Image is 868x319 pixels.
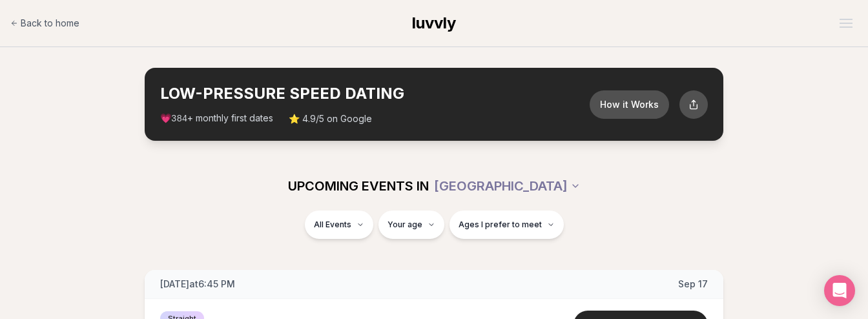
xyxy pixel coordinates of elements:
[590,90,669,119] button: How it Works
[412,14,456,32] span: luvvly
[171,114,187,124] span: 384
[21,17,79,30] span: Back to home
[314,220,351,230] span: All Events
[834,14,858,33] button: Open menu
[434,172,581,200] button: [GEOGRAPHIC_DATA]
[459,220,542,230] span: Ages I prefer to meet
[160,83,590,104] h2: LOW-PRESSURE SPEED DATING
[10,10,79,36] a: Back to home
[378,211,444,239] button: Your age
[160,112,273,125] span: 💗 + monthly first dates
[824,275,855,306] div: Open Intercom Messenger
[678,278,708,291] span: Sep 17
[387,220,422,230] span: Your age
[160,278,235,291] span: [DATE] at 6:45 PM
[412,13,456,34] a: luvvly
[449,211,564,239] button: Ages I prefer to meet
[289,112,372,125] span: ⭐ 4.9/5 on Google
[305,211,373,239] button: All Events
[288,177,429,195] span: UPCOMING EVENTS IN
